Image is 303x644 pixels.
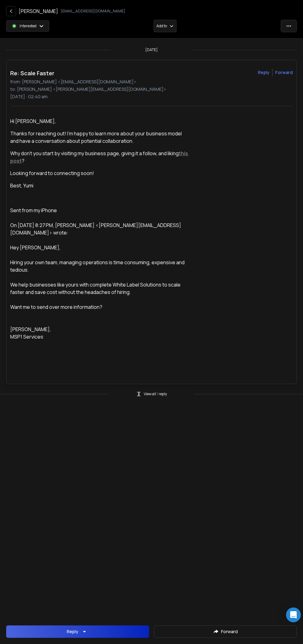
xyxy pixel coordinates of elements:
[10,86,293,92] p: to: [PERSON_NAME] <[PERSON_NAME][EMAIL_ADDRESS][DOMAIN_NAME]>
[10,130,191,145] p: Thanks for reaching out! I’m happy to learn more about your business model and have a conversatio...
[154,625,297,638] button: Forward
[286,607,301,622] div: Open Intercom Messenger
[258,69,270,76] button: Reply
[10,150,191,164] p: Why don’t you start by visiting my business page, giving it a follow, and liking ?
[156,24,167,28] p: Add to
[10,207,191,214] div: Sent from my iPhone
[275,69,293,76] div: Forward
[10,182,191,189] p: Best, Yumi
[10,326,51,333] span: [PERSON_NAME],
[19,24,36,28] p: Interested
[10,94,293,100] p: [DATE] : 02:40 am
[10,244,61,251] span: Hey [PERSON_NAME],
[67,629,78,635] div: Reply
[6,625,149,638] button: Reply
[10,69,54,77] h1: Re: Scale Faster
[157,391,159,396] span: 1
[10,221,191,244] blockquote: On [DATE] 8:27 PM, [PERSON_NAME] <[PERSON_NAME][EMAIL_ADDRESS][DOMAIN_NAME]> wrote:
[10,117,191,125] p: Hi [PERSON_NAME],
[6,20,49,32] button: Interested
[10,259,186,273] span: Hiring your own team, managing operations is time consuming, expensive and tedious.
[10,169,191,177] p: Looking forward to connecting soon!
[10,333,43,340] span: MSP1 Services
[145,47,158,52] p: [DATE]
[10,79,293,85] p: from: [PERSON_NAME] <[EMAIL_ADDRESS][DOMAIN_NAME]>
[10,281,181,296] span: We help businesses like yours with complete White Label Solutions to scale faster and save cost w...
[144,392,167,396] p: View all reply
[10,304,102,310] span: Want me to send over more information?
